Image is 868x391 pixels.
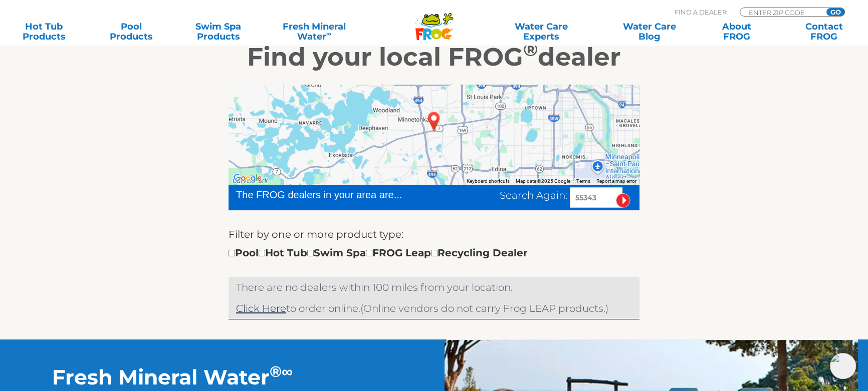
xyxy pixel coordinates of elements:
[616,22,684,42] a: Water CareBlog
[523,38,538,61] sup: ®
[229,226,403,242] label: Filter by one or more product type:
[516,178,570,184] span: Map data ©2025 Google
[236,302,360,314] span: to order online.
[229,245,528,261] div: Pool Hot Tub Swim Spa FROG Leap Recycling Dealer
[326,30,331,38] sup: ∞
[826,8,844,16] input: GO
[231,172,264,185] img: Google
[282,362,293,381] sup: ∞
[790,22,858,42] a: ContactFROG
[236,300,632,316] p: (Online vendors do not carry Frog LEAP products.)
[500,189,567,201] span: Search Again:
[467,178,510,185] button: Keyboard shortcuts
[596,178,636,184] a: Report a map error
[236,187,438,202] div: The FROG dealers in your area are...
[236,302,286,314] a: Click Here
[270,362,282,381] sup: ®
[422,108,446,135] div: EDEN PRAIRIE, MN 55343
[675,8,727,17] p: Find A Dealer
[830,353,856,379] img: openIcon
[10,22,78,42] a: Hot TubProducts
[236,279,632,295] p: There are no dealers within 100 miles from your location.
[184,22,252,42] a: Swim SpaProducts
[272,22,356,42] a: Fresh MineralWater∞
[616,193,630,208] input: Submit
[748,8,815,17] input: Zip Code Form
[486,22,596,42] a: Water CareExperts
[576,178,590,184] a: Terms
[97,22,165,42] a: PoolProducts
[126,42,742,72] h2: Find your local FROG dealer
[703,22,771,42] a: AboutFROG
[231,172,264,185] a: Open this area in Google Maps (opens a new window)
[52,364,382,389] h2: Fresh Mineral Water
